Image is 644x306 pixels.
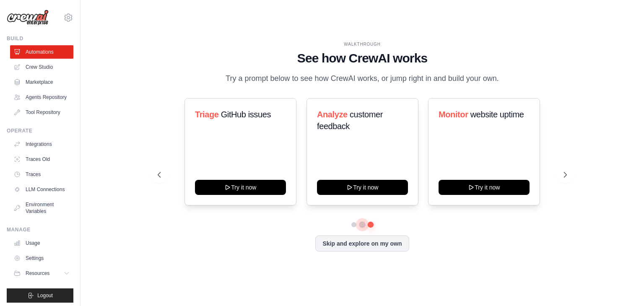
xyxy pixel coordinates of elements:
span: GitHub issues [221,110,271,119]
div: Build [7,35,73,42]
a: Traces [10,168,73,181]
span: Monitor [439,110,468,119]
div: WALKTHROUGH [158,41,567,47]
a: LLM Connections [10,183,73,196]
a: Integrations [10,137,73,151]
a: Environment Variables [10,198,73,218]
img: Logo [7,10,49,26]
button: Skip and explore on my own [315,236,409,252]
a: Traces Old [10,153,73,166]
a: Settings [10,252,73,265]
a: Crew Studio [10,60,73,74]
a: Automations [10,45,73,59]
span: customer feedback [317,110,383,131]
a: Usage [10,236,73,250]
a: Tool Repository [10,106,73,119]
a: Agents Repository [10,91,73,104]
span: Logout [37,292,53,299]
span: website uptime [470,110,524,119]
iframe: Chat Widget [602,266,644,306]
span: Analyze [317,110,348,119]
span: Resources [26,270,49,277]
div: Manage [7,226,73,233]
a: Marketplace [10,75,73,89]
span: Triage [195,110,219,119]
button: Resources [10,267,73,280]
button: Logout [7,288,73,303]
p: Try a prompt below to see how CrewAI works, or jump right in and build your own. [221,73,503,85]
div: Operate [7,127,73,134]
button: Try it now [195,180,286,195]
button: Try it now [317,180,408,195]
button: Try it now [439,180,530,195]
h1: See how CrewAI works [158,51,567,66]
